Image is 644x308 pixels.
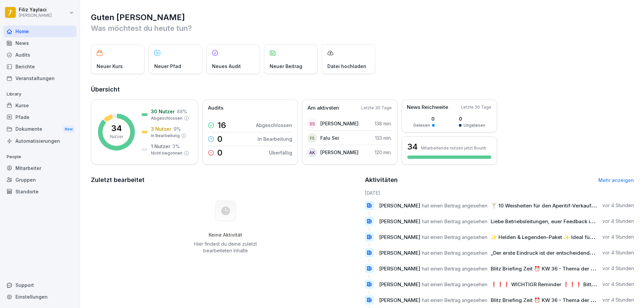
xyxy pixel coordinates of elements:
h2: Zuletzt bearbeitet [91,175,360,185]
p: 133 min. [375,134,392,141]
p: Gelesen [413,122,430,128]
p: 0 [217,135,222,143]
p: Filiz Yaylaci [19,7,52,13]
a: Gruppen [3,174,76,186]
a: DokumenteNew [3,123,76,135]
p: Abgeschlossen [256,122,292,129]
a: News [3,37,76,49]
p: vor 4 Stunden [602,234,634,240]
p: Nicht begonnen [151,150,182,156]
a: Home [3,25,76,37]
p: In Bearbeitung [151,133,180,139]
p: Am aktivsten [308,104,339,112]
div: Mitarbeiter [3,162,76,174]
p: 88 % [177,108,187,115]
p: 0 [217,149,222,157]
p: Nutzer [110,134,123,140]
div: Support [3,279,76,291]
span: [PERSON_NAME] [379,218,420,225]
span: [PERSON_NAME] [379,281,420,288]
div: New [63,125,74,133]
span: hat einen Beitrag angesehen [422,202,487,209]
p: 9 % [173,125,181,132]
p: 138 min. [375,120,392,127]
p: Neues Audit [212,63,241,70]
p: 3 % [172,143,180,150]
p: vor 4 Stunden [602,218,634,225]
span: hat einen Beitrag angesehen [422,218,487,225]
p: 120 min. [375,149,392,156]
p: 0 [459,115,485,122]
p: 3 Nutzer [151,125,171,132]
h3: 34 [407,141,418,152]
p: Neuer Pfad [154,63,181,70]
span: hat einen Beitrag angesehen [422,250,487,256]
h6: [DATE] [365,189,634,196]
p: Neuer Beitrag [270,63,302,70]
p: vor 4 Stunden [602,265,634,272]
p: In Bearbeitung [258,135,292,142]
span: hat einen Beitrag angesehen [422,234,487,240]
p: Audits [208,104,223,112]
p: vor 4 Stunden [602,249,634,256]
p: 16 [217,121,226,129]
a: Automatisierungen [3,135,76,147]
a: Kurse [3,100,76,111]
a: Einstellungen [3,291,76,303]
h2: Aktivitäten [365,175,398,185]
span: [PERSON_NAME] [379,250,420,256]
a: Pfade [3,111,76,123]
p: 30 Nutzer [151,108,175,115]
div: Dokumente [3,123,76,135]
span: [PERSON_NAME] [379,297,420,303]
span: hat einen Beitrag angesehen [422,297,487,303]
p: Datei hochladen [327,63,366,70]
p: Mitarbeitende nutzen jetzt Bounti [421,145,486,150]
span: [PERSON_NAME] [379,234,420,240]
span: [PERSON_NAME] [379,202,420,209]
h5: Keine Aktivität [192,232,259,238]
p: Letzte 30 Tage [461,104,491,110]
p: vor 4 Stunden [602,297,634,303]
p: People [3,151,76,162]
p: Hier findest du deine zuletzt bearbeiteten Inhalte [192,241,259,254]
p: Letzte 30 Tage [361,105,392,111]
p: 1 Nutzer [151,143,170,150]
a: Audits [3,49,76,61]
h2: Übersicht [91,85,634,94]
p: Was möchtest du heute tun? [91,23,634,34]
p: 0 [413,115,435,122]
span: hat einen Beitrag angesehen [422,265,487,272]
p: Falu Sei [320,134,339,141]
p: 34 [111,124,122,132]
a: Berichte [3,61,76,72]
p: vor 4 Stunden [602,202,634,209]
a: Mehr anzeigen [598,177,634,183]
p: Neuer Kurs [97,63,123,70]
span: [PERSON_NAME] [379,265,420,272]
div: AK [308,148,317,157]
p: Abgeschlossen [151,115,182,121]
p: [PERSON_NAME] [320,120,359,127]
p: News Reichweite [407,104,448,111]
p: Ungelesen [464,122,485,128]
div: FS [308,133,317,143]
p: vor 4 Stunden [602,281,634,288]
span: hat einen Beitrag angesehen [422,281,487,288]
p: Überfällig [269,149,292,156]
a: Veranstaltungen [3,72,76,84]
div: SS [308,119,317,128]
a: Standorte [3,186,76,197]
p: Library [3,89,76,100]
